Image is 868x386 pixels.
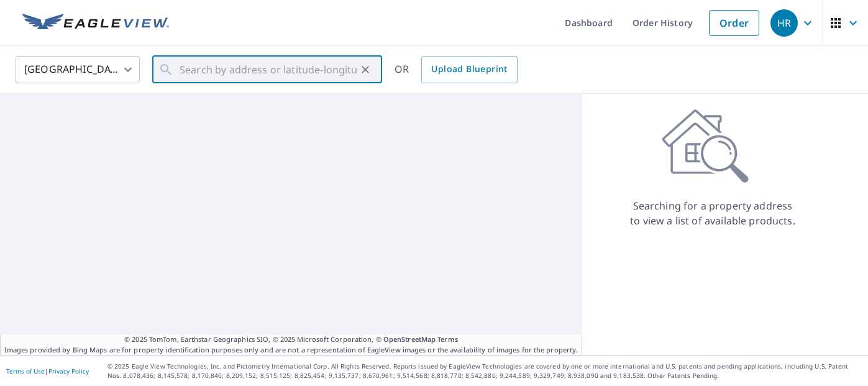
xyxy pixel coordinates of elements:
p: | [6,367,89,375]
span: Upload Blueprint [431,62,507,77]
p: © 2025 Eagle View Technologies, Inc. and Pictometry International Corp. All Rights Reserved. Repo... [107,362,862,380]
button: Clear [357,61,374,78]
p: Searching for a property address to view a list of available products. [629,198,796,228]
a: Upload Blueprint [421,56,517,83]
div: OR [395,56,518,83]
a: OpenStreetMap [383,334,436,344]
img: EV Logo [22,14,169,32]
div: [GEOGRAPHIC_DATA] [16,52,140,87]
a: Order [709,10,759,36]
span: © 2025 TomTom, Earthstar Geographics SIO, © 2025 Microsoft Corporation, © [124,334,458,345]
input: Search by address or latitude-longitude [180,52,357,87]
a: Terms of Use [6,367,45,375]
a: Terms [437,334,458,344]
div: HR [770,9,798,37]
a: Privacy Policy [48,367,89,375]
